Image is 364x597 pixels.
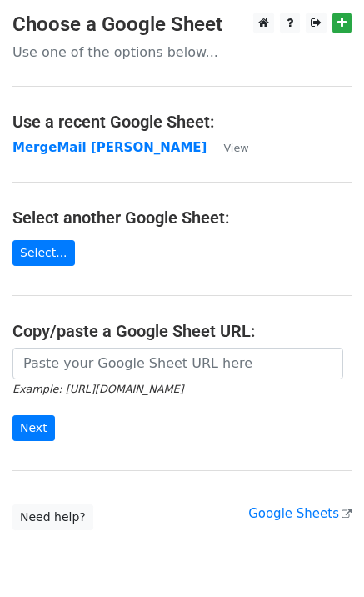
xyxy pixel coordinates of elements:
[223,142,248,154] small: View
[12,43,352,61] p: Use one of the options below...
[12,321,352,341] h4: Copy/paste a Google Sheet URL:
[12,415,55,441] input: Next
[12,112,352,132] h4: Use a recent Google Sheet:
[12,240,75,266] a: Select...
[12,13,352,37] h3: Choose a Google Sheet
[12,348,343,379] input: Paste your Google Sheet URL here
[12,383,183,395] small: Example: [URL][DOMAIN_NAME]
[248,506,352,521] a: Google Sheets
[12,140,207,155] a: MergeMail [PERSON_NAME]
[12,208,352,228] h4: Select another Google Sheet:
[12,504,93,530] a: Need help?
[207,140,248,155] a: View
